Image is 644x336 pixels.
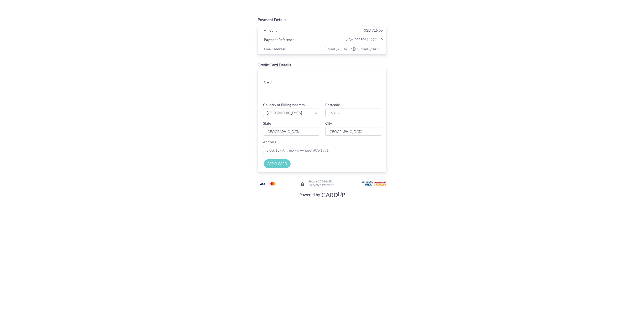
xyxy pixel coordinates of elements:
div: Amount [260,27,323,35]
img: Visa, Mastercard [297,190,347,199]
iframe: Secure card expiration date input frame [296,85,338,94]
iframe: Secure card number input frame [296,74,382,83]
label: Address [263,139,276,145]
label: City [325,121,332,126]
img: Secure lock [300,182,304,186]
a: [GEOGRAPHIC_DATA] [263,109,319,117]
label: Postcode [325,102,340,107]
img: User card [362,181,387,186]
img: Visa [257,181,267,187]
span: ACA-20250814971440 [323,36,383,43]
label: Country of Billing Address [263,102,305,107]
input: APPLY CARD [264,159,291,168]
iframe: Secure card security code input frame [339,85,382,94]
span: SGD 715.00 [364,28,383,32]
div: Payment Reference [260,36,323,44]
div: Card [260,79,292,86]
div: Payment Details [258,17,386,23]
label: State [263,121,271,126]
span: [EMAIL_ADDRESS][DOMAIN_NAME] [323,46,383,52]
h6: Secure 256-bit SSL Encrypted Payment [308,180,334,186]
img: Mastercard [268,181,278,187]
div: Credit Card Details [258,62,386,68]
div: Email address [260,46,323,53]
span: [GEOGRAPHIC_DATA] [266,110,311,116]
